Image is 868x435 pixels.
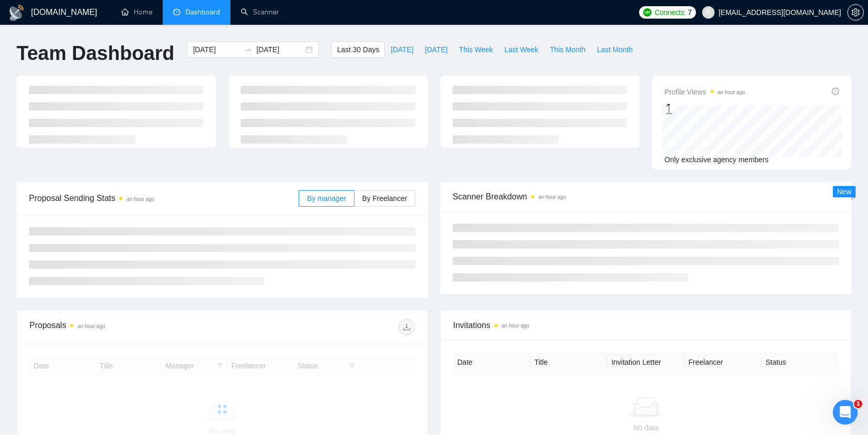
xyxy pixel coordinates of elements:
input: End date [256,44,303,55]
span: This Month [550,44,585,55]
a: homeHome [121,8,152,17]
span: Invitations [453,319,839,332]
span: By Freelancer [362,194,407,203]
span: Scanner Breakdown [453,190,839,203]
span: Dashboard [185,8,220,17]
input: Start date [193,44,240,55]
button: Last Week [499,41,544,58]
th: Title [530,352,607,372]
th: Freelancer [685,352,762,372]
button: [DATE] [419,41,453,58]
a: setting [847,8,864,17]
span: 1 [854,400,862,408]
span: Connects: [655,7,686,18]
span: user [705,9,712,16]
time: an hour ago [718,89,745,95]
span: Last 30 Days [337,44,379,55]
span: This Week [459,44,493,55]
th: Date [453,352,530,372]
span: to [244,45,252,54]
span: 7 [688,7,692,18]
h1: Team Dashboard [17,41,174,66]
span: [DATE] [391,44,413,55]
button: This Week [453,41,499,58]
span: Last Week [504,44,538,55]
img: upwork-logo.png [643,8,652,17]
div: No data [461,422,830,433]
a: searchScanner [241,8,279,17]
button: Last Month [591,41,638,58]
span: Only exclusive agency members [664,156,769,164]
iframe: Intercom live chat [833,400,858,425]
div: 1 [664,99,745,119]
time: an hour ago [78,323,105,329]
span: swap-right [244,45,252,54]
span: Profile Views [664,86,745,98]
button: This Month [544,41,591,58]
span: [DATE] [425,44,447,55]
span: setting [848,8,863,17]
div: Proposals [29,319,222,335]
time: an hour ago [538,194,566,200]
button: setting [847,4,864,21]
time: an hour ago [127,196,154,202]
button: [DATE] [385,41,419,58]
span: By manager [307,194,346,203]
img: logo [8,5,25,21]
span: New [837,188,851,196]
button: Last 30 Days [331,41,385,58]
span: dashboard [173,8,180,15]
span: Last Month [597,44,632,55]
th: Invitation Letter [607,352,684,372]
th: Status [762,352,839,372]
span: info-circle [832,88,839,95]
time: an hour ago [502,323,529,329]
span: Proposal Sending Stats [29,192,299,205]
